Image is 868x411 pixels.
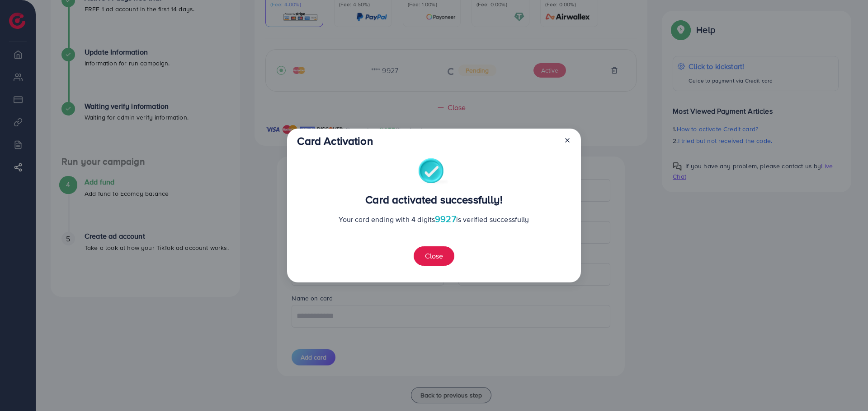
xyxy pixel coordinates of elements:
h3: Card activated successfully! [297,193,571,206]
p: Your card ending with 4 digits is verified successfully [297,213,571,225]
img: success [418,158,450,186]
button: Close [414,246,454,266]
span: 9927 [435,212,456,225]
h3: Card Activation [297,134,373,148]
iframe: Chat [830,370,861,404]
